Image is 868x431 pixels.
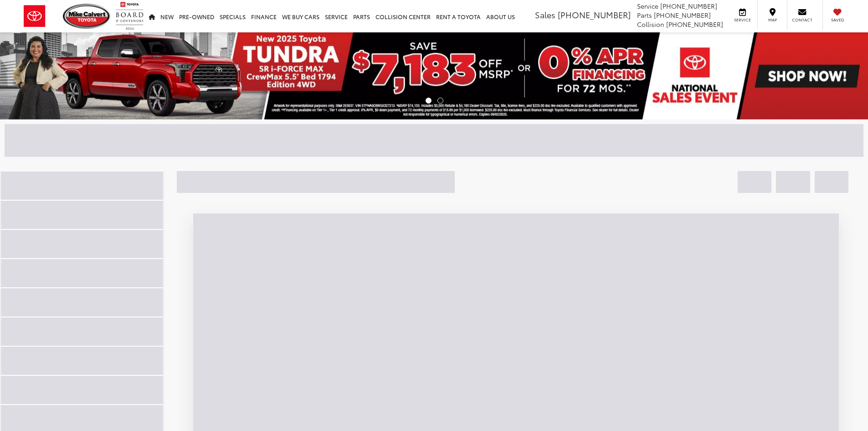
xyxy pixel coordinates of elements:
[558,9,631,21] span: [PHONE_NUMBER]
[637,20,664,29] span: Collision
[637,1,658,10] span: Service
[666,20,723,29] span: [PHONE_NUMBER]
[732,17,753,23] span: Service
[63,4,111,29] img: Mike Calvert Toyota
[660,1,717,10] span: [PHONE_NUMBER]
[827,17,847,23] span: Saved
[792,17,812,23] span: Contact
[654,10,711,20] span: [PHONE_NUMBER]
[637,10,652,20] span: Parts
[535,9,555,21] span: Sales
[762,17,782,23] span: Map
